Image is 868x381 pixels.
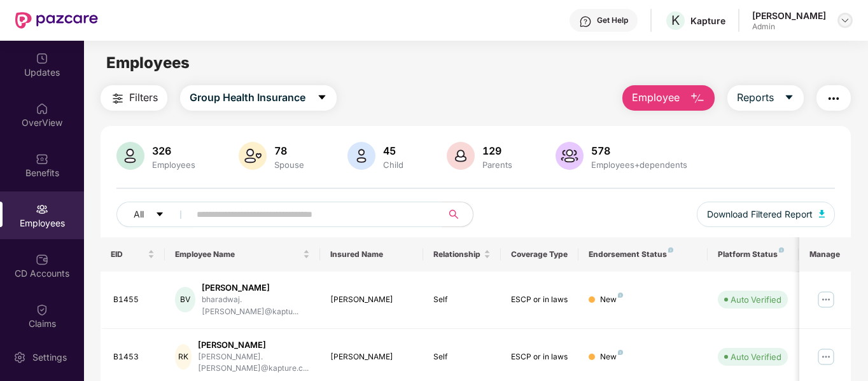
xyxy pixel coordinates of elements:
[381,144,406,157] div: 45
[433,249,481,260] span: Relationship
[101,85,167,111] button: Filters
[668,247,673,253] img: svg+xml;base64,PHN2ZyB4bWxucz0iaHR0cDovL3d3dy53My5vcmcvMjAwMC9zdmciIHdpZHRoPSI4IiBoZWlnaHQ9IjgiIH...
[36,102,48,115] img: svg+xml;base64,PHN2ZyBpZD0iSG9tZSIgeG1sbnM9Imh0dHA6Ly93d3cudzMub3JnLzIwMDAvc3ZnIiB3aWR0aD0iMjAiIG...
[317,92,327,104] span: caret-down
[442,209,466,219] span: search
[116,202,194,227] button: Allcaret-down
[110,91,125,106] img: svg+xml;base64,PHN2ZyB4bWxucz0iaHR0cDovL3d3dy53My5vcmcvMjAwMC9zdmciIHdpZHRoPSIyNCIgaGVpZ2h0PSIyNC...
[618,350,623,355] img: svg+xml;base64,PHN2ZyB4bWxucz0iaHR0cDovL3d3dy53My5vcmcvMjAwMC9zdmciIHdpZHRoPSI4IiBoZWlnaHQ9IjgiIH...
[330,294,414,306] div: [PERSON_NAME]
[718,249,788,260] div: Platform Status
[727,85,804,111] button: Reportscaret-down
[579,15,592,28] img: svg+xml;base64,PHN2ZyBpZD0iSGVscC0zMngzMiIgeG1sbnM9Imh0dHA6Ly93d3cudzMub3JnLzIwMDAvc3ZnIiB3aWR0aD...
[784,92,794,104] span: caret-down
[752,22,826,32] div: Admin
[347,142,375,170] img: svg+xml;base64,PHN2ZyB4bWxucz0iaHR0cDovL3d3dy53My5vcmcvMjAwMC9zdmciIHhtbG5zOnhsaW5rPSJodHRwOi8vd3...
[731,293,781,306] div: Auto Verified
[697,202,836,227] button: Download Filtered Report
[29,351,71,364] div: Settings
[816,347,836,367] img: manageButton
[433,351,491,363] div: Self
[480,144,515,157] div: 129
[433,294,491,306] div: Self
[198,351,310,375] div: [PERSON_NAME].[PERSON_NAME]@kapture.c...
[447,142,475,170] img: svg+xml;base64,PHN2ZyB4bWxucz0iaHR0cDovL3d3dy53My5vcmcvMjAwMC9zdmciIHhtbG5zOnhsaW5rPSJodHRwOi8vd3...
[589,249,697,260] div: Endorsement Status
[480,160,515,170] div: Parents
[116,142,144,170] img: svg+xml;base64,PHN2ZyB4bWxucz0iaHR0cDovL3d3dy53My5vcmcvMjAwMC9zdmciIHhtbG5zOnhsaW5rPSJodHRwOi8vd3...
[175,344,192,370] div: RK
[155,210,164,220] span: caret-down
[840,15,850,25] img: svg+xml;base64,PHN2ZyBpZD0iRHJvcGRvd24tMzJ4MzIiIHhtbG5zPSJodHRwOi8vd3d3LnczLm9yZy8yMDAwL3N2ZyIgd2...
[600,294,623,306] div: New
[752,10,826,22] div: [PERSON_NAME]
[589,160,690,170] div: Employees+dependents
[690,15,725,27] div: Kapture
[202,294,310,318] div: bharadwaj.[PERSON_NAME]@kaptu...
[36,153,48,165] img: svg+xml;base64,PHN2ZyBpZD0iQmVuZWZpdHMiIHhtbG5zPSJodHRwOi8vd3d3LnczLm9yZy8yMDAwL3N2ZyIgd2lkdGg9Ij...
[175,249,300,260] span: Employee Name
[707,207,813,221] span: Download Filtered Report
[622,85,715,111] button: Employee
[320,237,424,272] th: Insured Name
[101,237,165,272] th: EID
[202,282,310,294] div: [PERSON_NAME]
[111,249,146,260] span: EID
[731,350,781,363] div: Auto Verified
[690,91,705,106] img: svg+xml;base64,PHN2ZyB4bWxucz0iaHR0cDovL3d3dy53My5vcmcvMjAwMC9zdmciIHhtbG5zOnhsaW5rPSJodHRwOi8vd3...
[106,53,190,72] span: Employees
[36,253,48,266] img: svg+xml;base64,PHN2ZyBpZD0iQ0RfQWNjb3VudHMiIGRhdGEtbmFtZT0iQ0QgQWNjb3VudHMiIHhtbG5zPSJodHRwOi8vd3...
[134,207,144,221] span: All
[423,237,501,272] th: Relationship
[826,91,841,106] img: svg+xml;base64,PHN2ZyB4bWxucz0iaHR0cDovL3d3dy53My5vcmcvMjAwMC9zdmciIHdpZHRoPSIyNCIgaGVpZ2h0PSIyNC...
[816,289,836,310] img: manageButton
[799,237,851,272] th: Manage
[589,144,690,157] div: 578
[190,90,305,106] span: Group Health Insurance
[180,85,337,111] button: Group Health Insurancecaret-down
[442,202,473,227] button: search
[15,12,98,29] img: New Pazcare Logo
[511,294,568,306] div: ESCP or in laws
[150,160,198,170] div: Employees
[597,15,628,25] div: Get Help
[381,160,406,170] div: Child
[600,351,623,363] div: New
[36,303,48,316] img: svg+xml;base64,PHN2ZyBpZD0iQ2xhaW0iIHhtbG5zPSJodHRwOi8vd3d3LnczLm9yZy8yMDAwL3N2ZyIgd2lkdGg9IjIwIi...
[671,13,680,28] span: K
[632,90,680,106] span: Employee
[13,351,26,364] img: svg+xml;base64,PHN2ZyBpZD0iU2V0dGluZy0yMHgyMCIgeG1sbnM9Imh0dHA6Ly93d3cudzMub3JnLzIwMDAvc3ZnIiB3aW...
[501,237,578,272] th: Coverage Type
[330,351,414,363] div: [PERSON_NAME]
[113,294,155,306] div: B1455
[779,247,784,253] img: svg+xml;base64,PHN2ZyB4bWxucz0iaHR0cDovL3d3dy53My5vcmcvMjAwMC9zdmciIHdpZHRoPSI4IiBoZWlnaHQ9IjgiIH...
[36,52,48,65] img: svg+xml;base64,PHN2ZyBpZD0iVXBkYXRlZCIgeG1sbnM9Imh0dHA6Ly93d3cudzMub3JnLzIwMDAvc3ZnIiB3aWR0aD0iMj...
[113,351,155,363] div: B1453
[150,144,198,157] div: 326
[175,287,195,312] div: BV
[129,90,158,106] span: Filters
[272,160,307,170] div: Spouse
[165,237,320,272] th: Employee Name
[737,90,774,106] span: Reports
[819,210,825,218] img: svg+xml;base64,PHN2ZyB4bWxucz0iaHR0cDovL3d3dy53My5vcmcvMjAwMC9zdmciIHhtbG5zOnhsaW5rPSJodHRwOi8vd3...
[556,142,584,170] img: svg+xml;base64,PHN2ZyB4bWxucz0iaHR0cDovL3d3dy53My5vcmcvMjAwMC9zdmciIHhtbG5zOnhsaW5rPSJodHRwOi8vd3...
[36,203,48,216] img: svg+xml;base64,PHN2ZyBpZD0iRW1wbG95ZWVzIiB4bWxucz0iaHR0cDovL3d3dy53My5vcmcvMjAwMC9zdmciIHdpZHRoPS...
[618,293,623,298] img: svg+xml;base64,PHN2ZyB4bWxucz0iaHR0cDovL3d3dy53My5vcmcvMjAwMC9zdmciIHdpZHRoPSI4IiBoZWlnaHQ9IjgiIH...
[511,351,568,363] div: ESCP or in laws
[198,339,310,351] div: [PERSON_NAME]
[272,144,307,157] div: 78
[239,142,267,170] img: svg+xml;base64,PHN2ZyB4bWxucz0iaHR0cDovL3d3dy53My5vcmcvMjAwMC9zdmciIHhtbG5zOnhsaW5rPSJodHRwOi8vd3...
